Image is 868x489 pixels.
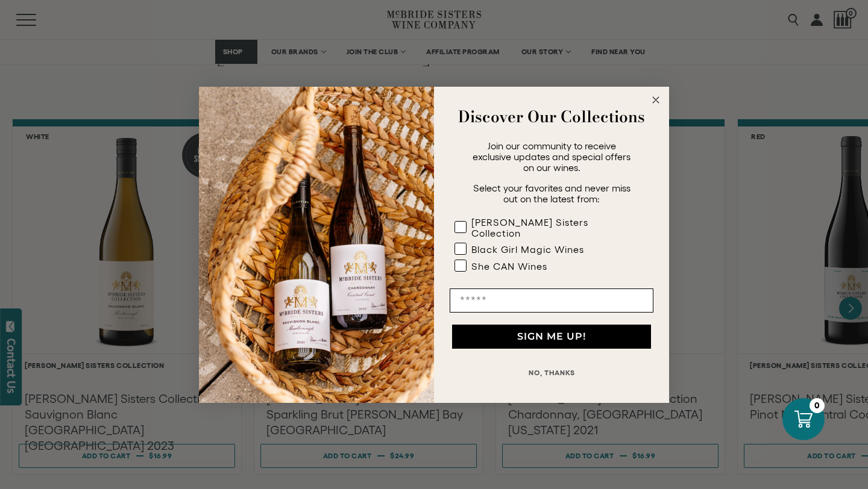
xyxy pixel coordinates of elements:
[450,361,653,385] button: NO, THANKS
[473,182,631,204] span: Select your favorites and never miss out on the latest from:
[471,217,629,238] div: [PERSON_NAME] Sisters Collection
[471,261,547,272] div: She CAN Wines
[452,325,651,349] button: SIGN ME UP!
[199,87,434,403] img: 42653730-7e35-4af7-a99d-12bf478283cf.jpeg
[450,288,653,313] input: Email
[471,244,584,255] div: Black Girl Magic Wines
[810,398,825,413] div: 0
[458,105,645,128] strong: Discover Our Collections
[649,93,663,107] button: Close dialog
[473,140,631,173] span: Join our community to receive exclusive updates and special offers on our wines.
